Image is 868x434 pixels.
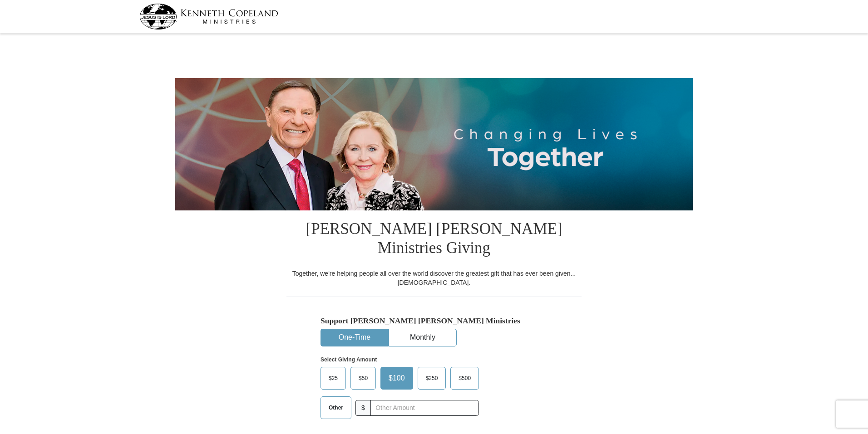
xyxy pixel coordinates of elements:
[286,269,582,287] div: Together, we're helping people all over the world discover the greatest gift that has ever been g...
[139,4,278,29] img: kcm-header-logo.svg
[454,371,475,385] span: $500
[384,371,409,385] span: $100
[421,371,443,385] span: $250
[354,371,372,385] span: $50
[321,316,547,326] h5: Support [PERSON_NAME] [PERSON_NAME] Ministries
[324,401,348,414] span: Other
[370,400,479,416] input: Other Amount
[389,329,456,346] button: Monthly
[286,210,582,269] h1: [PERSON_NAME] [PERSON_NAME] Ministries Giving
[321,329,388,346] button: One-Time
[324,371,342,385] span: $25
[355,400,371,416] span: $
[321,356,377,363] strong: Select Giving Amount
